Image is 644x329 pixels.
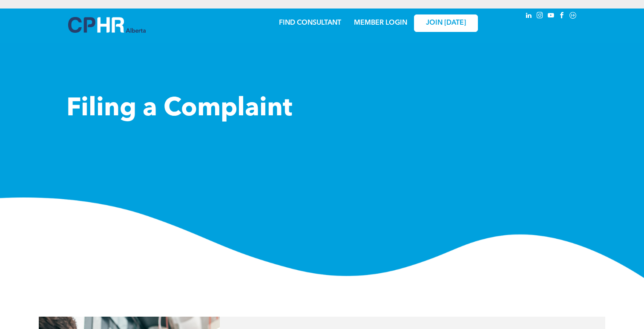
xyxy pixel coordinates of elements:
[354,20,407,26] a: MEMBER LOGIN
[426,19,466,27] span: JOIN [DATE]
[66,96,292,122] span: Filing a Complaint
[68,17,146,33] img: A blue and white logo for cp alberta
[524,11,533,22] a: linkedin
[546,11,555,22] a: youtube
[568,11,578,22] a: Social network
[535,11,544,22] a: instagram
[557,11,566,22] a: facebook
[279,20,341,26] a: FIND CONSULTANT
[414,14,478,32] a: JOIN [DATE]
